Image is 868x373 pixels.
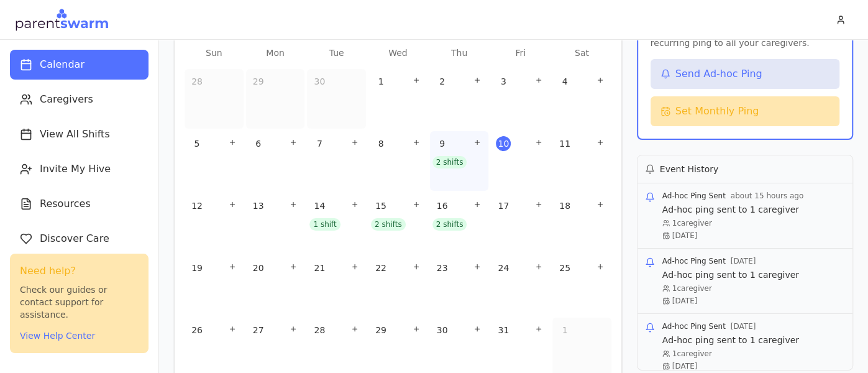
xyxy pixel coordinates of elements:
[20,283,139,321] p: Check our guides or contact support for assistance.
[410,74,423,86] div: Add shift
[251,136,266,151] span: 6
[373,136,388,151] span: 8
[557,323,572,338] span: 1
[731,256,756,266] span: [DATE]
[251,198,266,213] span: 13
[594,198,606,211] div: Add shift
[471,74,483,86] div: Add shift
[496,260,511,275] span: 24
[10,85,148,114] button: Caregivers
[662,218,803,228] p: 1 caregiver
[40,57,85,72] span: Calendar
[40,231,109,246] span: Discover Care
[312,323,327,338] span: 28
[532,136,545,149] div: Add shift
[40,162,111,177] span: Invite My Hive
[15,7,109,32] img: Parentswarm Logo
[307,42,366,64] div: Tue
[662,203,803,216] p: Ad-hoc ping sent to 1 caregiver
[410,136,423,149] div: Add shift
[662,321,726,331] span: Ad-hoc Ping Sent
[190,74,204,89] span: 28
[10,154,148,184] button: Invite My Hive
[496,136,511,151] span: 10
[20,264,139,279] h3: Need help?
[532,260,545,273] div: Add shift
[731,321,756,331] span: [DATE]
[662,283,799,293] p: 1 caregiver
[557,74,572,89] span: 4
[349,198,361,211] div: Add shift
[40,92,93,107] span: Caregivers
[226,260,239,273] div: Add shift
[662,349,799,359] p: 1 caregiver
[532,323,545,335] div: Add shift
[731,191,803,201] span: about 15 hours ago
[246,42,305,64] div: Mon
[471,198,483,211] div: Add shift
[373,198,388,213] span: 15
[10,189,148,219] button: Resources
[557,198,572,213] span: 18
[471,136,483,149] div: Add shift
[287,323,299,335] div: Add shift
[532,198,545,211] div: Add shift
[368,42,427,64] div: Wed
[10,224,148,254] button: Discover Care
[435,74,450,89] span: 2
[662,361,799,371] p: [DATE]
[662,256,726,266] span: Ad-hoc Ping Sent
[349,136,361,149] div: Add shift
[471,323,483,335] div: Add shift
[10,119,148,149] button: View All Shifts
[651,59,839,89] button: Send Ad-hoc Ping
[312,198,327,213] span: 14
[491,42,550,64] div: Fri
[312,74,327,89] span: 30
[309,218,340,231] div: 1 shift
[496,198,511,213] span: 17
[435,260,450,275] span: 23
[594,74,606,86] div: Add shift
[594,136,606,149] div: Add shift
[20,329,95,342] button: View Help Center
[660,163,718,175] h3: Event History
[435,323,450,338] span: 30
[594,260,606,273] div: Add shift
[557,136,572,151] span: 11
[349,260,361,273] div: Add shift
[675,104,759,119] span: Set Monthly Ping
[226,136,239,149] div: Add shift
[287,260,299,273] div: Add shift
[251,74,266,89] span: 29
[373,260,388,275] span: 22
[662,334,799,346] p: Ad-hoc ping sent to 1 caregiver
[373,323,388,338] span: 29
[312,260,327,275] span: 21
[410,260,423,273] div: Add shift
[435,136,450,151] span: 9
[40,127,110,142] span: View All Shifts
[190,260,204,275] span: 19
[226,323,239,335] div: Add shift
[40,196,91,211] span: Resources
[190,136,204,151] span: 5
[185,42,244,64] div: Sun
[532,74,545,86] div: Add shift
[190,198,204,213] span: 12
[190,323,204,338] span: 26
[662,269,799,281] p: Ad-hoc ping sent to 1 caregiver
[675,67,762,81] span: Send Ad-hoc Ping
[287,198,299,211] div: Add shift
[435,198,450,213] span: 16
[410,198,423,211] div: Add shift
[373,74,388,89] span: 1
[312,136,327,151] span: 7
[287,136,299,149] div: Add shift
[557,260,572,275] span: 25
[432,156,467,168] div: 2 shifts
[251,260,266,275] span: 20
[496,323,511,338] span: 31
[662,191,726,201] span: Ad-hoc Ping Sent
[349,323,361,335] div: Add shift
